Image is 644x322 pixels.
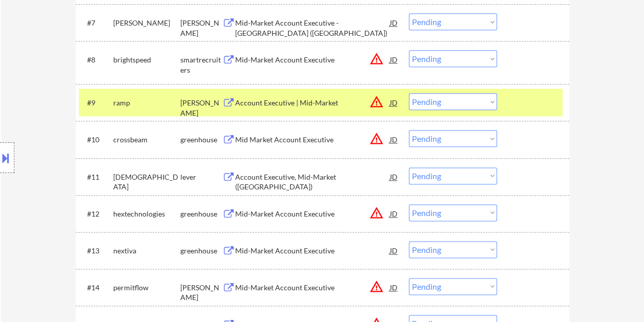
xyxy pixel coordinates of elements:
[180,209,222,219] div: greenhouse
[389,167,399,186] div: JD
[180,172,222,182] div: lever
[369,206,384,220] button: warning_amber
[113,18,180,28] div: [PERSON_NAME]
[235,172,390,192] div: Account Executive, Mid-Market ([GEOGRAPHIC_DATA])
[87,283,105,293] div: #14
[389,50,399,69] div: JD
[87,55,105,65] div: #8
[235,209,390,219] div: Mid-Market Account Executive
[180,98,222,118] div: [PERSON_NAME]
[180,246,222,256] div: greenhouse
[389,13,399,32] div: JD
[389,278,399,296] div: JD
[113,283,180,293] div: permitflow
[235,135,390,145] div: Mid Market Account Executive
[87,18,105,28] div: #7
[389,204,399,223] div: JD
[369,280,384,294] button: warning_amber
[180,283,222,303] div: [PERSON_NAME]
[235,98,390,108] div: Account Executive | Mid-Market
[389,93,399,112] div: JD
[235,18,390,38] div: Mid-Market Account Executive - [GEOGRAPHIC_DATA] ([GEOGRAPHIC_DATA])
[235,283,390,293] div: Mid-Market Account Executive
[369,52,384,66] button: warning_amber
[113,55,180,65] div: brightspeed
[369,132,384,146] button: warning_amber
[389,241,399,260] div: JD
[235,55,390,65] div: Mid-Market Account Executive
[180,135,222,145] div: greenhouse
[180,18,222,38] div: [PERSON_NAME]
[235,246,390,256] div: Mid-Market Account Executive
[180,55,222,75] div: smartrecruiters
[389,130,399,148] div: JD
[369,95,384,109] button: warning_amber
